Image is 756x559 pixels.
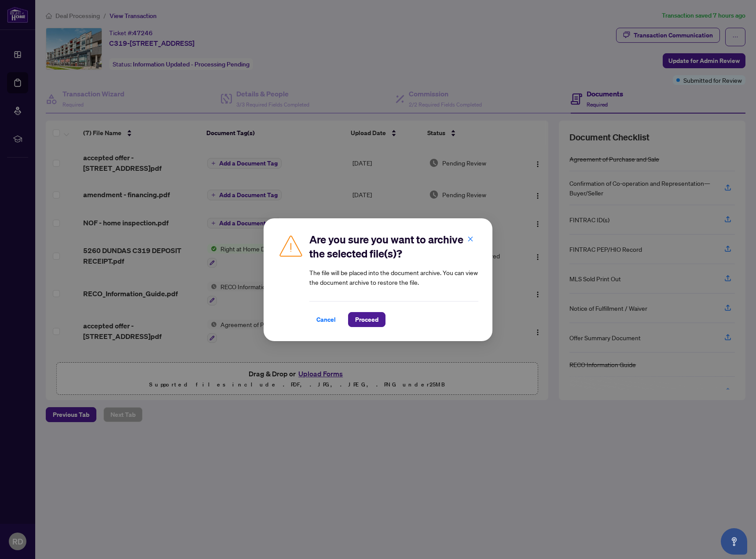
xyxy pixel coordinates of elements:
span: Cancel [316,313,336,327]
button: Cancel [309,312,343,327]
img: Caution Icon [278,232,304,259]
span: close [467,235,473,242]
article: The file will be placed into the document archive. You can view the document archive to restore t... [309,268,478,287]
button: Open asap [721,528,747,555]
h2: Are you sure you want to archive the selected file(s)? [309,232,478,261]
button: Proceed [348,312,385,327]
span: Proceed [355,313,378,327]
